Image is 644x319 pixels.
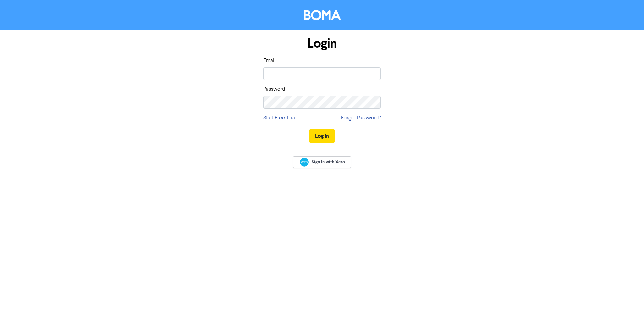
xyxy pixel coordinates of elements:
[263,114,297,122] a: Start Free Trial
[309,129,335,143] button: Log In
[263,36,381,51] h1: Login
[300,158,309,167] img: Xero logo
[263,57,276,65] label: Email
[312,159,345,165] span: Sign In with Xero
[341,114,381,122] a: Forgot Password?
[293,156,351,168] a: Sign In with Xero
[304,10,341,20] img: BOMA Logo
[263,85,285,93] label: Password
